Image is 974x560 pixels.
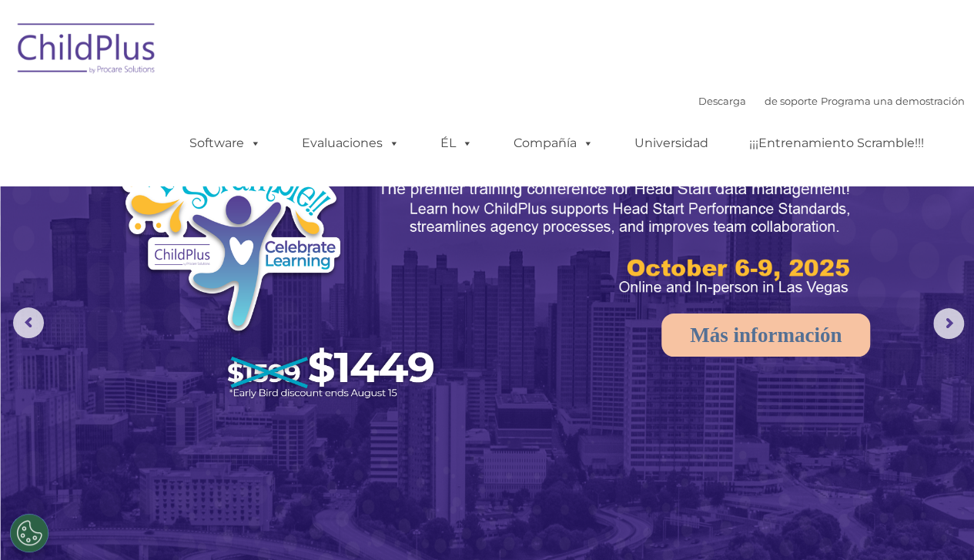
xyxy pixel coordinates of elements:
font: Compañía [514,136,577,150]
a: Descarga [698,95,746,107]
a: ¡¡¡Entrenamiento Scramble!!! [734,128,939,159]
a: de soporte [765,95,818,107]
button: Configuración de cookies [10,514,49,552]
a: Compañía [498,128,609,159]
font: ¡¡¡Entrenamiento Scramble!!! [749,136,924,150]
font: Más información [690,324,842,347]
a: Programa una demostración [821,95,965,107]
img: ChildPlus de Procare Solutions [10,12,164,89]
a: Evaluaciones [286,128,415,159]
font: Apellido [214,102,249,113]
a: Universidad [619,128,724,159]
iframe: Widget de chat [722,394,974,560]
a: Software [174,128,276,159]
font: ÉL [440,136,456,150]
font: Número de teléfono [214,165,302,176]
font: Software [189,136,244,150]
font: Universidad [634,136,708,150]
a: Más información [661,314,870,357]
font: | [818,95,821,107]
font: Evaluaciones [302,136,383,150]
a: ÉL [425,128,488,159]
